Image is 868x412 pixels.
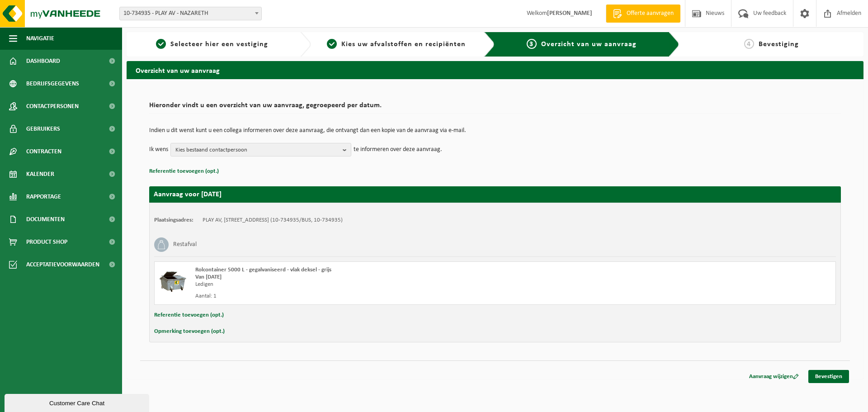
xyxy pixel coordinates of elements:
span: Gebruikers [26,118,60,140]
span: Kies bestaand contactpersoon [175,143,339,157]
a: 2Kies uw afvalstoffen en recipiënten [316,39,477,50]
span: 4 [744,39,754,49]
p: Indien u dit wenst kunt u een collega informeren over deze aanvraag, die ontvangt dan een kopie v... [149,128,841,134]
span: Selecteer hier een vestiging [170,41,268,48]
span: Documenten [26,208,65,231]
button: Opmerking toevoegen (opt.) [154,326,225,337]
span: 10-734935 - PLAY AV - NAZARETH [120,7,261,20]
span: Offerte aanvragen [624,9,676,18]
button: Referentie toevoegen (opt.) [154,309,224,321]
span: 1 [156,39,166,49]
a: 1Selecteer hier een vestiging [131,39,293,50]
span: 10-734935 - PLAY AV - NAZARETH [119,7,262,20]
span: Navigatie [26,27,54,50]
span: Overzicht van uw aanvraag [541,41,637,48]
p: te informeren over deze aanvraag. [354,143,442,156]
span: Kies uw afvalstoffen en recipiënten [341,41,466,48]
h2: Hieronder vindt u een overzicht van uw aanvraag, gegroepeerd per datum. [149,102,841,114]
span: Kalender [26,163,54,185]
span: Product Shop [26,231,67,253]
iframe: chat widget [5,392,151,412]
a: Offerte aanvragen [606,5,680,23]
a: Bevestigen [808,370,849,383]
span: Dashboard [26,50,60,72]
a: Aanvraag wijzigen [742,370,806,383]
span: Contactpersonen [26,95,79,118]
div: Ledigen [195,281,531,288]
div: Aantal: 1 [195,293,531,300]
span: Rolcontainer 5000 L - gegalvaniseerd - vlak deksel - grijs [195,267,331,273]
span: 2 [327,39,337,49]
span: Bevestiging [759,41,799,48]
td: PLAY AV, [STREET_ADDRESS] (10-734935/BUS, 10-734935) [203,217,343,224]
p: Ik wens [149,143,168,156]
span: Acceptatievoorwaarden [26,253,99,276]
button: Referentie toevoegen (opt.) [149,166,219,177]
button: Kies bestaand contactpersoon [170,143,351,156]
span: 3 [527,39,537,49]
span: Rapportage [26,185,61,208]
strong: Aanvraag voor [DATE] [154,191,222,198]
strong: [PERSON_NAME] [547,10,592,17]
h3: Restafval [173,237,197,252]
h2: Overzicht van uw aanvraag [127,61,863,79]
span: Bedrijfsgegevens [26,72,79,95]
img: WB-5000-GAL-GY-01.png [159,266,186,294]
span: Contracten [26,140,61,163]
strong: Van [DATE] [195,274,222,280]
strong: Plaatsingsadres: [154,217,193,223]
